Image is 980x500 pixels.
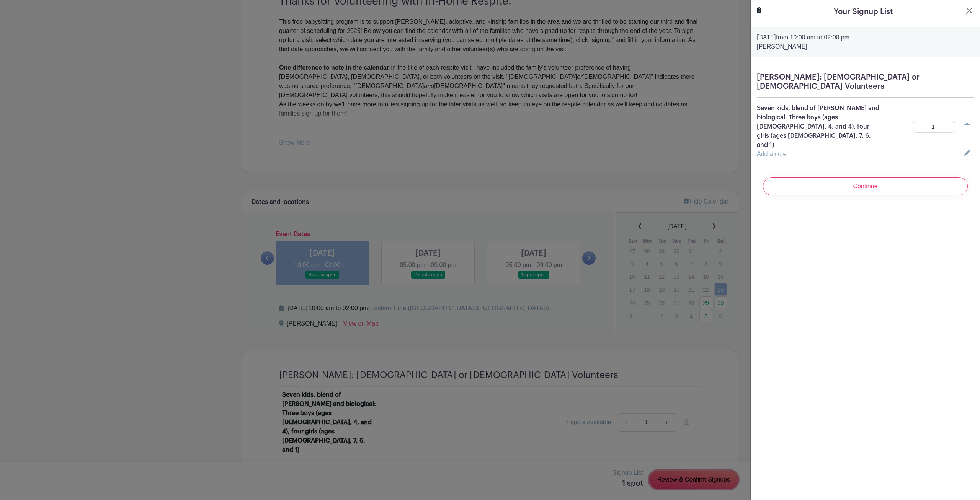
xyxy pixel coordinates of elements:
a: Add a note [757,151,786,157]
a: - [913,121,921,133]
p: [PERSON_NAME] [757,42,974,51]
a: + [946,121,955,133]
h5: [PERSON_NAME]: [DEMOGRAPHIC_DATA] or [DEMOGRAPHIC_DATA] Volunteers [757,73,974,91]
h5: Your Signup List [834,6,893,18]
p: from 10:00 am to 02:00 pm [757,33,974,42]
p: Seven kids, blend of [PERSON_NAME] and biological: Three boys (ages [DEMOGRAPHIC_DATA], 4, and 4)... [757,104,880,150]
strong: [DATE] [757,34,776,41]
input: Continue [763,177,968,195]
button: Close [965,6,974,15]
